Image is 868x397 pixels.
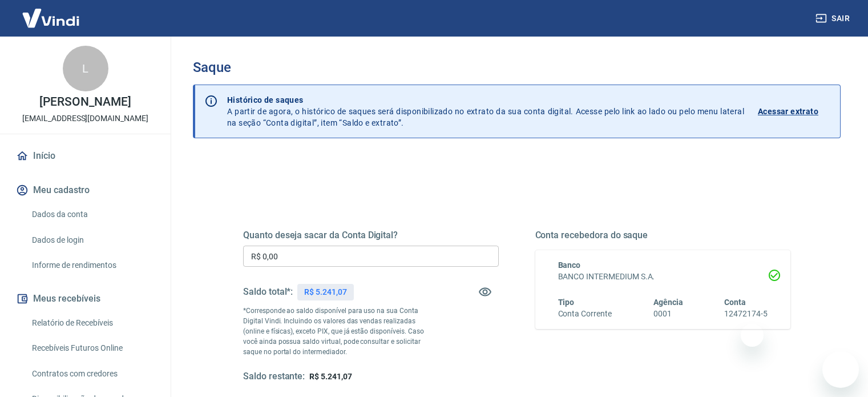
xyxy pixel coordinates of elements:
p: Histórico de saques [227,94,744,106]
button: Sair [813,8,854,29]
h6: 0001 [653,308,683,320]
h3: Saque [193,59,841,75]
p: Acessar extrato [758,106,818,117]
p: *Corresponde ao saldo disponível para uso na sua Conta Digital Vindi. Incluindo os valores das ve... [243,306,435,357]
button: Meu cadastro [14,178,157,203]
div: L [63,46,108,91]
a: Início [14,143,157,169]
img: Vindi [14,1,88,35]
span: Agência [653,298,683,307]
h5: Saldo restante: [243,371,305,383]
span: R$ 5.241,07 [309,372,352,381]
a: Dados de login [27,228,157,252]
a: Relatório de Recebíveis [27,311,157,335]
span: Tipo [558,298,575,307]
p: [EMAIL_ADDRESS][DOMAIN_NAME] [22,113,148,125]
button: Meus recebíveis [14,286,157,311]
p: [PERSON_NAME] [39,96,131,108]
a: Informe de rendimentos [27,254,157,277]
h5: Saldo total*: [243,286,293,298]
iframe: Botão para abrir a janela de mensagens [822,351,859,388]
h5: Quanto deseja sacar da Conta Digital? [243,230,499,241]
a: Contratos com credores [27,362,157,386]
span: Conta [724,298,746,307]
h6: Conta Corrente [558,308,612,320]
h5: Conta recebedora do saque [535,230,791,241]
a: Recebíveis Futuros Online [27,336,157,360]
a: Dados da conta [27,203,157,226]
h6: BANCO INTERMEDIUM S.A. [558,271,768,283]
h6: 12472174-5 [724,308,768,320]
a: Acessar extrato [758,94,831,129]
p: A partir de agora, o histórico de saques será disponibilizado no extrato da sua conta digital. Ac... [227,94,744,129]
iframe: Fechar mensagem [741,324,764,347]
p: R$ 5.241,07 [304,286,346,298]
span: Banco [558,260,581,270]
